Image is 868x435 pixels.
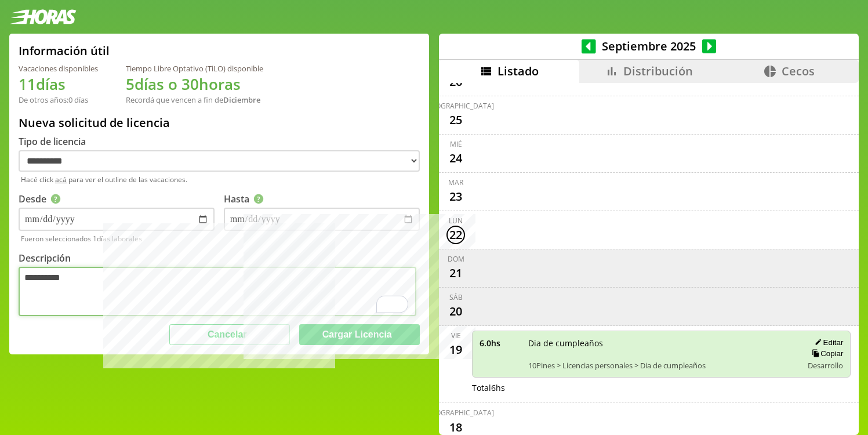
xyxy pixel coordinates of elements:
div: Total 6 hs [472,382,851,393]
span: ? [253,194,263,204]
div: vie [451,331,461,340]
div: Tiempo Libre Optativo (TiLO) disponible [126,63,263,74]
h1: 11 días [19,74,98,95]
label: Desde [19,193,62,205]
div: Vacaciones disponibles [19,63,98,74]
a: acá [55,175,67,184]
h1: 5 días o 30 horas [126,74,263,95]
b: Diciembre [223,95,260,105]
span: Listado [497,63,539,79]
div: De otros años: 0 días [19,95,98,105]
span: Dia de cumpleaños [528,338,794,349]
img: logotipo [9,9,77,24]
div: 25 [446,111,465,129]
div: [DEMOGRAPHIC_DATA] [417,101,494,111]
span: Desarrollo [808,360,843,371]
span: Distribución [623,63,693,79]
span: 6.0 hs [480,338,520,349]
span: Septiembre 2025 [596,38,702,54]
h2: Información útil [19,43,110,59]
div: Descripción [19,252,420,264]
button: Cargar Licencia [299,324,420,345]
div: 23 [446,187,465,206]
div: 19 [446,340,465,359]
span: 10Pines > Licencias personales > Dia de cumpleaños [528,360,794,371]
div: mié [450,139,462,149]
span: Cancelar [208,329,247,339]
article: Más información [253,194,263,204]
textarea: To enrich screen reader interactions, please activate Accessibility in Grammarly extension settings [19,267,416,316]
div: 24 [446,149,465,168]
span: Cargar Licencia [322,329,392,339]
span: ? [51,194,61,204]
div: 21 [446,264,465,282]
div: scrollable content [439,83,859,433]
div: Recordá que vencen a fin de [126,95,263,105]
div: [DEMOGRAPHIC_DATA] [417,408,494,418]
div: mar [448,177,463,187]
div: lun [449,216,463,226]
div: sáb [449,292,463,302]
button: Cancelar [169,324,290,345]
label: Hasta [224,193,265,205]
span: Hacé click para ver el outline de las vacaciones. [21,175,420,184]
button: Editar [811,338,843,347]
div: Tipo de licencia [19,135,420,148]
span: Cecos [782,63,815,79]
div: 20 [446,302,465,321]
div: 22 [446,226,465,244]
span: Fueron seleccionados días laborales [21,234,420,244]
article: Más información [51,194,61,204]
h2: Nueva solicitud de licencia [19,115,420,130]
button: Copiar [808,349,843,358]
span: 1 [93,234,97,244]
select: Tipo de licencia [19,150,420,172]
div: dom [448,254,464,264]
